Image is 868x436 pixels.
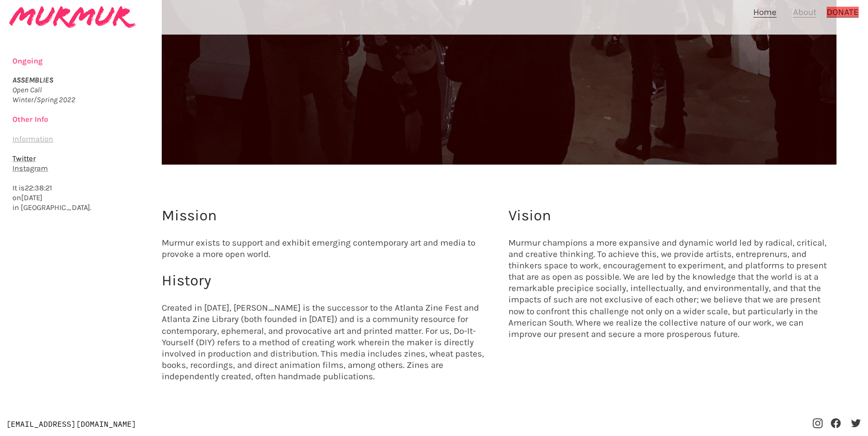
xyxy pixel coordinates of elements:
div: Murmur champions a more expansive and dynamic world led by radical, critical, and creative thinki... [499,196,846,349]
h2: Mission [162,206,490,225]
a: Instagram [12,164,48,173]
a: ︎ [812,418,824,429]
div: Murmur exists to support and exhibit emerging contemporary art and media to provoke a more open w... [152,196,499,402]
h2: Vision [508,206,836,225]
a: Twitter [12,154,36,163]
h2: History [162,271,490,290]
div: It is on in [GEOGRAPHIC_DATA]. [12,57,191,223]
a: Information [12,135,53,143]
img: murmur-logo.svg [9,6,136,28]
a: ︎ [830,418,842,429]
span: [EMAIL_ADDRESS][DOMAIN_NAME] [6,421,136,428]
a: About [793,7,816,18]
a: DONATE [827,7,859,18]
a: ︎ [850,418,862,429]
a: Home [753,7,777,18]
